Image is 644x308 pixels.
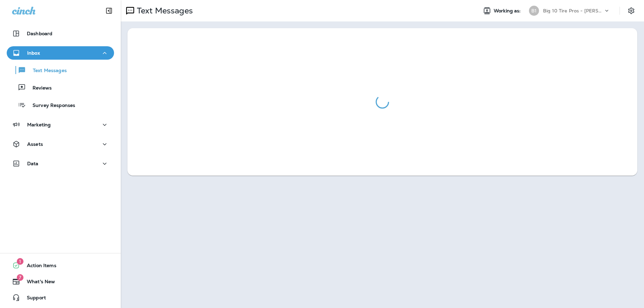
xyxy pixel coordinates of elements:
[20,279,55,287] span: What's New
[7,80,114,95] button: Reviews
[543,8,603,13] p: Big 10 Tire Pros - [PERSON_NAME]
[17,274,23,281] span: 7
[100,4,118,17] button: Collapse Sidebar
[625,5,637,17] button: Settings
[7,137,114,151] button: Assets
[7,259,114,272] button: 1Action Items
[7,291,114,304] button: Support
[7,157,114,170] button: Data
[27,50,40,56] p: Inbox
[27,31,52,36] p: Dashboard
[494,8,522,14] span: Working as:
[26,85,52,91] p: Reviews
[7,98,114,112] button: Survey Responses
[27,161,39,166] p: Data
[7,118,114,131] button: Marketing
[17,258,23,265] span: 1
[20,295,46,303] span: Support
[7,275,114,288] button: 7What's New
[27,122,51,127] p: Marketing
[7,46,114,60] button: Inbox
[134,6,193,16] p: Text Messages
[7,27,114,40] button: Dashboard
[27,141,43,147] p: Assets
[7,63,114,77] button: Text Messages
[20,263,56,271] span: Action Items
[529,6,539,16] div: B1
[26,103,75,109] p: Survey Responses
[26,68,67,74] p: Text Messages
